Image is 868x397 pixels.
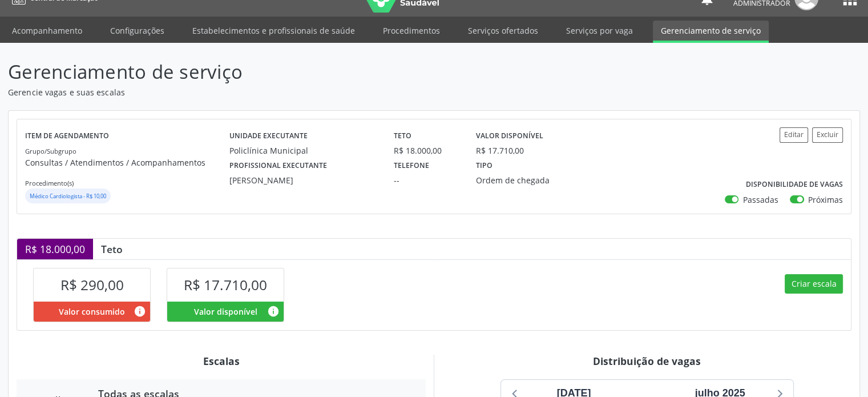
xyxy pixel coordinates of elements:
[229,174,378,186] div: [PERSON_NAME]
[17,239,93,259] div: R$ 18.000,00
[785,274,843,294] button: Criar escala
[476,174,583,186] div: Ordem de chegada
[267,305,280,318] i: Valor disponível para agendamentos feitos para este serviço
[184,21,363,41] a: Estabelecimentos e profissionais de saúde
[808,194,843,206] label: Próximas
[134,305,146,318] i: Valor consumido por agendamentos feitos para este serviço
[229,157,327,174] label: Profissional executante
[194,306,257,318] span: Valor disponível
[25,157,229,169] p: Consultas / Atendimentos / Acompanhamentos
[394,127,411,145] label: Teto
[394,157,429,174] label: Telefone
[25,179,74,187] small: Procedimento(s)
[59,306,125,318] span: Valor consumido
[780,127,808,143] button: Editar
[229,127,308,145] label: Unidade executante
[558,21,641,41] a: Serviços por vaga
[8,58,604,86] p: Gerenciamento de serviço
[460,21,546,41] a: Serviços ofertados
[17,355,426,367] div: Escalas
[4,21,90,41] a: Acompanhamento
[653,21,769,43] a: Gerenciamento de serviço
[442,355,851,367] div: Distribuição de vagas
[394,174,460,186] div: --
[60,275,124,294] span: R$ 290,00
[229,145,378,157] div: Policlínica Municipal
[25,147,76,155] small: Grupo/Subgrupo
[25,127,109,145] label: Item de agendamento
[8,86,604,98] p: Gerencie vagas e suas escalas
[93,243,131,255] div: Teto
[184,275,267,294] span: R$ 17.710,00
[742,194,778,206] label: Passadas
[30,193,106,200] small: Médico Cardiologista - R$ 10,00
[476,145,524,157] div: R$ 17.710,00
[375,21,448,41] a: Procedimentos
[394,145,460,157] div: R$ 18.000,00
[102,21,172,41] a: Configurações
[476,157,492,174] label: Tipo
[746,176,843,194] label: Disponibilidade de vagas
[812,127,843,143] button: Excluir
[476,127,543,145] label: Valor disponível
